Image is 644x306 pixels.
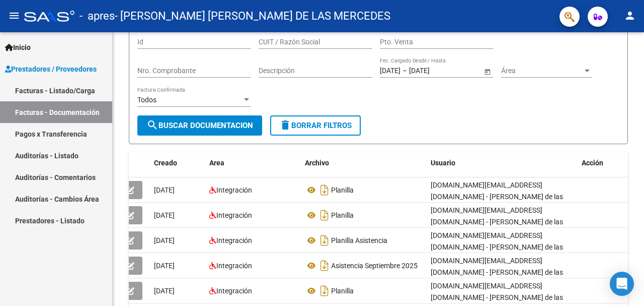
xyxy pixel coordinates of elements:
span: - [PERSON_NAME] [PERSON_NAME] DE LAS MERCEDES [115,5,390,27]
span: Planilla Asistencia [331,236,387,244]
span: Prestadores / Proveedores [5,64,97,75]
span: [DOMAIN_NAME][EMAIL_ADDRESS][DOMAIN_NAME] - [PERSON_NAME] de las [PERSON_NAME] [431,206,563,237]
datatable-header-cell: Acción [578,152,628,174]
datatable-header-cell: Area [205,152,301,174]
span: [DATE] [154,287,175,295]
span: [DATE] [154,262,175,270]
span: Planilla [331,287,354,295]
span: Integración [216,211,252,219]
span: Buscar Documentacion [146,121,253,130]
span: Integración [216,262,252,270]
mat-icon: delete [279,119,291,131]
span: Planilla [331,211,354,219]
button: Borrar Filtros [270,115,361,136]
span: [DOMAIN_NAME][EMAIL_ADDRESS][DOMAIN_NAME] - [PERSON_NAME] de las [PERSON_NAME] [431,181,563,212]
span: [DOMAIN_NAME][EMAIL_ADDRESS][DOMAIN_NAME] - [PERSON_NAME] de las [PERSON_NAME] [431,257,563,288]
span: Integración [216,186,252,194]
datatable-header-cell: Archivo [301,152,427,174]
i: Descargar documento [318,182,331,198]
span: [DATE] [154,186,175,194]
span: Borrar Filtros [279,121,352,130]
i: Descargar documento [318,258,331,274]
input: Fecha fin [409,67,458,75]
i: Descargar documento [318,283,331,299]
datatable-header-cell: Creado [150,152,205,174]
span: [DOMAIN_NAME][EMAIL_ADDRESS][DOMAIN_NAME] - [PERSON_NAME] de las [PERSON_NAME] [431,231,563,263]
span: - apres [79,5,115,27]
span: [DATE] [154,211,175,219]
span: Asistencia Septiembre 2025 [331,262,418,270]
span: Acción [582,159,603,167]
i: Descargar documento [318,207,331,223]
span: Integración [216,236,252,244]
mat-icon: person [624,10,636,22]
span: Usuario [431,159,455,167]
span: Creado [154,159,177,167]
span: Planilla [331,186,354,194]
div: Open Intercom Messenger [610,272,634,296]
span: – [403,67,407,75]
span: Area [209,159,224,167]
i: Descargar documento [318,232,331,249]
span: Archivo [305,159,329,167]
datatable-header-cell: Usuario [427,152,578,174]
span: [DATE] [154,236,175,244]
span: Todos [137,96,156,104]
span: Integración [216,287,252,295]
mat-icon: search [146,119,158,131]
span: Inicio [5,42,31,53]
button: Buscar Documentacion [137,115,262,136]
input: Fecha inicio [380,67,400,75]
span: Área [501,67,583,75]
mat-icon: menu [8,10,20,22]
button: Open calendar [482,66,493,77]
